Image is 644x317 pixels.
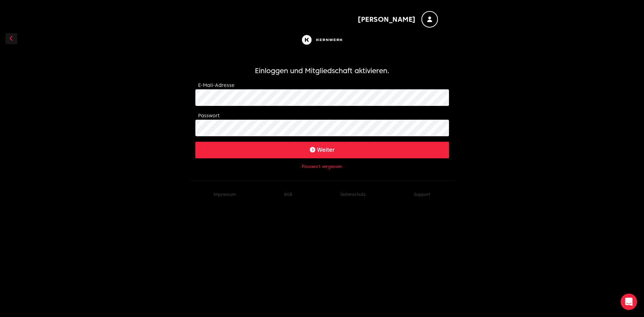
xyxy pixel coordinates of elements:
button: Passwort vergessen [302,164,342,169]
button: [PERSON_NAME] [358,11,438,28]
img: Kernwerk® [300,33,344,47]
iframe: Intercom live chat [621,294,637,310]
button: Weiter [195,142,449,158]
h1: Einloggen und Mitgliedschaft aktivieren. [195,66,449,76]
a: AGB [284,192,292,197]
a: Datenschutz [340,192,366,197]
span: [PERSON_NAME] [358,14,416,24]
label: E-Mail-Adresse [198,82,235,88]
label: Passwort [198,113,219,118]
button: Support [414,192,430,197]
a: Impressum [214,192,236,197]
